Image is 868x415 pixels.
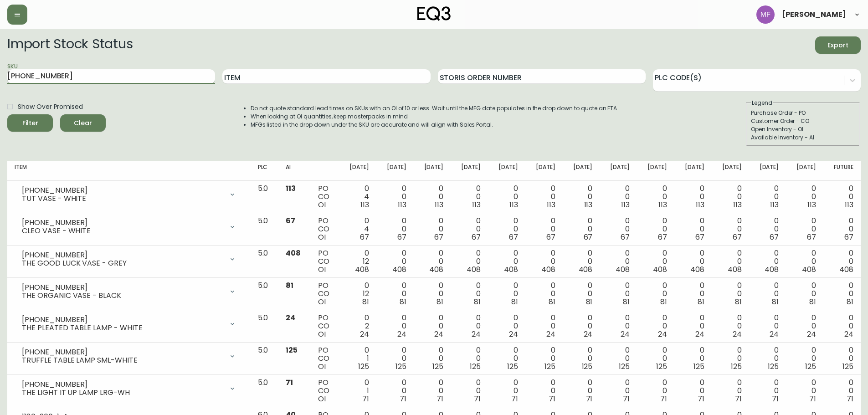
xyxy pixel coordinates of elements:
span: 408 [504,264,518,275]
span: 71 [623,394,630,404]
img: 5fd4d8da6c6af95d0810e1fe9eb9239f [756,5,775,24]
span: 71 [660,394,667,404]
li: MFGs listed in the drop down under the SKU are accurate and will align with Sales Portal. [251,121,619,129]
span: 67 [472,232,481,242]
div: [PHONE_NUMBER]TRUFFLE TABLE LAMP SML-WHITE [15,346,243,366]
span: 67 [733,232,742,242]
span: 113 [398,200,406,210]
button: Filter [7,114,53,132]
div: 0 0 [719,379,742,403]
div: [PHONE_NUMBER]THE LIGHT IT UP LAMP LRG-WH [15,379,243,399]
span: 113 [547,200,555,210]
div: 0 0 [682,184,704,209]
th: [DATE] [712,161,749,181]
div: 0 0 [421,184,444,209]
span: 113 [286,183,296,194]
span: 81 [772,297,779,307]
div: 0 0 [719,184,742,209]
div: PO CO [318,184,332,209]
div: 0 1 [346,346,369,371]
span: 67 [286,215,295,226]
span: 67 [770,232,779,242]
span: 81 [511,297,518,307]
div: 0 0 [644,217,667,241]
div: 0 0 [756,217,779,241]
span: 125 [470,361,481,372]
span: 408 [765,264,779,275]
th: AI [278,161,311,181]
td: 5.0 [251,278,278,310]
span: 125 [842,361,853,372]
span: OI [318,329,326,339]
div: 0 0 [756,184,779,209]
span: 408 [579,264,593,275]
span: 113 [696,200,704,210]
span: 24 [807,329,816,339]
div: 0 0 [682,249,704,274]
div: 0 0 [570,217,593,241]
div: 0 0 [421,249,444,274]
span: 408 [802,264,816,275]
span: 24 [658,329,667,339]
th: [DATE] [674,161,712,181]
span: 113 [360,200,369,210]
span: 71 [362,394,369,404]
div: 0 0 [607,249,630,274]
div: 0 0 [421,282,444,306]
div: THE LIGHT IT UP LAMP LRG-WH [22,389,223,397]
span: 24 [360,329,369,339]
th: [DATE] [376,161,414,181]
span: 71 [735,394,742,404]
div: 0 0 [831,379,853,403]
div: [PHONE_NUMBER] [22,219,223,227]
div: 0 0 [719,314,742,338]
span: Export [822,40,853,51]
div: 0 0 [756,282,779,306]
div: 0 0 [756,249,779,274]
span: 67 [658,232,667,242]
span: 125 [358,361,369,372]
div: Open Inventory - OI [751,125,855,133]
span: 67 [844,232,853,242]
span: 24 [695,329,704,339]
span: 81 [586,297,593,307]
span: 125 [768,361,779,372]
span: 24 [546,329,555,339]
div: 0 0 [607,282,630,306]
div: 0 0 [384,379,406,403]
div: 0 0 [384,217,406,241]
div: [PHONE_NUMBER] [22,251,223,259]
div: 0 0 [495,346,518,371]
th: [DATE] [637,161,674,181]
th: [DATE] [451,161,488,181]
div: 0 0 [831,346,853,371]
div: 0 0 [495,314,518,338]
div: [PHONE_NUMBER] [22,380,223,389]
span: 408 [467,264,481,275]
span: 408 [653,264,667,275]
th: [DATE] [488,161,525,181]
div: 0 0 [495,184,518,209]
span: Clear [67,118,98,129]
div: [PHONE_NUMBER]THE PLEATED TABLE LAMP - WHITE [15,314,243,334]
span: 67 [695,232,704,242]
span: 71 [511,394,518,404]
span: 81 [286,280,293,291]
div: 0 1 [346,379,369,403]
span: 125 [656,361,667,372]
span: 408 [616,264,630,275]
span: 71 [847,394,853,404]
div: 0 0 [533,346,555,371]
div: 0 0 [570,314,593,338]
h2: Import Stock Status [7,36,133,54]
th: Item [7,161,251,181]
div: PO CO [318,379,332,403]
div: 0 0 [458,184,481,209]
div: 0 0 [793,217,816,241]
div: 0 0 [607,379,630,403]
div: 0 0 [793,184,816,209]
div: 0 0 [495,282,518,306]
div: 0 0 [831,184,853,209]
div: [PHONE_NUMBER]THE GOOD LUCK VASE - GREY [15,249,243,269]
span: 125 [582,361,593,372]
